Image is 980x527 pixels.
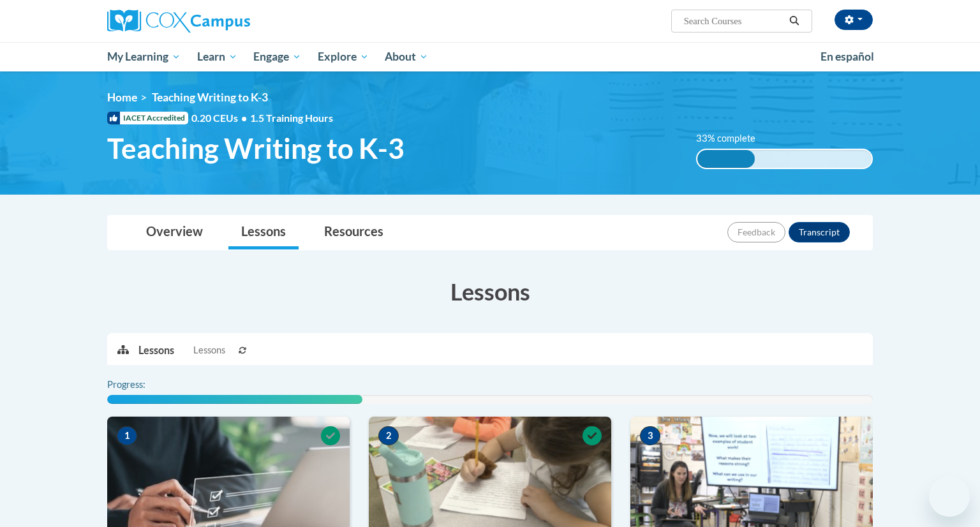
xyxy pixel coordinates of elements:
[107,112,188,124] span: IACET Accredited
[241,112,247,124] span: •
[378,426,399,445] span: 2
[697,150,755,168] div: 33% complete
[318,49,369,64] span: Explore
[245,42,309,71] a: Engage
[107,10,350,33] a: Cox Campus
[107,378,181,392] label: Progress:
[929,476,970,517] iframe: Button to launch messaging window
[385,49,428,64] span: About
[309,42,377,71] a: Explore
[138,343,174,357] p: Lessons
[377,42,437,71] a: About
[311,216,396,249] a: Resources
[152,91,268,104] span: Teaching Writing to K-3
[835,10,873,30] button: Account Settings
[197,49,237,64] span: Learn
[191,111,250,125] span: 0.20 CEUs
[250,112,333,124] span: 1.5 Training Hours
[88,42,892,71] div: Main menu
[107,91,137,104] a: Home
[99,42,189,71] a: My Learning
[117,426,137,445] span: 1
[683,13,785,29] input: Search Courses
[253,49,301,64] span: Engage
[789,222,850,242] button: Transcript
[727,222,785,242] button: Feedback
[107,276,873,308] h3: Lessons
[640,426,660,445] span: 3
[189,42,246,71] a: Learn
[193,343,225,357] span: Lessons
[696,131,769,145] label: 33% complete
[107,10,250,33] img: Cox Campus
[812,43,882,70] a: En español
[107,131,405,165] span: Teaching Writing to K-3
[107,49,181,64] span: My Learning
[133,216,216,249] a: Overview
[228,216,299,249] a: Lessons
[785,13,804,29] button: Search
[820,50,874,63] span: En español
